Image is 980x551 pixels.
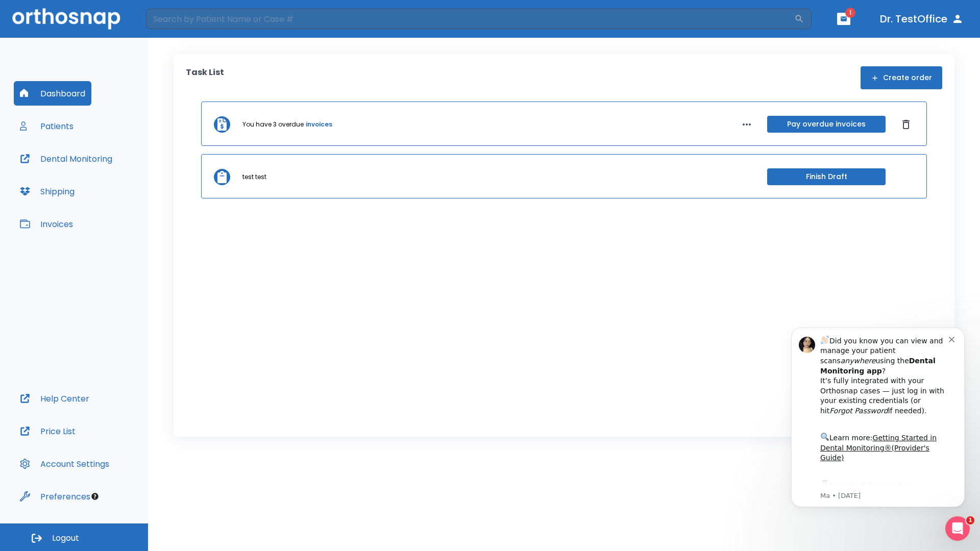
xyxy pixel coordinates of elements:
[767,168,886,185] button: Finish Draft
[898,116,914,133] button: Dismiss
[173,22,181,30] button: Dismiss notification
[14,212,79,236] button: Invoices
[14,386,95,411] button: Help Center
[44,169,135,187] a: App Store
[14,146,118,171] button: Dental Monitoring
[186,66,224,89] p: Task List
[767,116,886,133] button: Pay overdue invoices
[14,452,115,476] button: Account Settings
[945,516,970,541] iframe: Intercom live chat
[14,81,91,106] button: Dashboard
[776,312,980,523] iframe: Intercom notifications message
[90,492,100,501] div: Tooltip anchor
[44,166,173,218] div: Download the app: | ​ Let us know if you need help getting started!
[845,8,855,18] span: 1
[14,484,96,509] button: Preferences
[146,9,794,29] input: Search by Patient Name or Case #
[861,66,942,89] button: Create order
[12,8,120,29] img: Orthosnap
[14,179,81,204] button: Shipping
[242,120,304,129] p: You have 3 overdue
[966,516,974,524] span: 1
[306,120,332,129] a: invoices
[14,114,80,138] button: Patients
[242,172,266,182] p: test test
[876,10,968,28] button: Dr. TestOffice
[52,533,79,544] span: Logout
[44,179,173,188] p: Message from Ma, sent 2w ago
[14,419,82,443] button: Price List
